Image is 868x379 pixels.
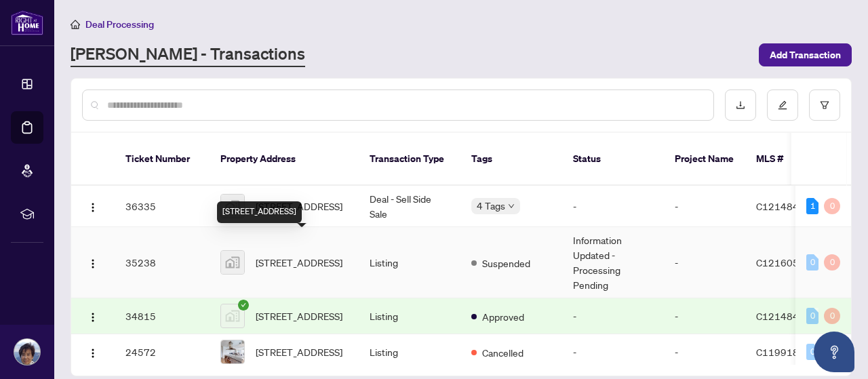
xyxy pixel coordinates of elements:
div: 0 [824,198,840,214]
img: thumbnail-img [221,251,244,274]
th: Property Address [210,133,359,186]
td: - [664,186,745,227]
span: edit [778,100,787,110]
span: 4 Tags [477,198,505,214]
span: C12148442 [756,200,811,212]
img: Logo [87,258,98,269]
img: Logo [87,312,98,323]
div: 0 [806,254,818,271]
button: filter [809,89,840,121]
td: - [664,298,745,334]
td: - [562,186,664,227]
button: Open asap [814,332,854,372]
span: down [508,203,515,210]
span: C12148442 [756,310,811,322]
span: Deal Processing [85,18,154,31]
div: [STREET_ADDRESS] [217,201,302,223]
th: Project Name [664,133,745,186]
div: 0 [806,344,818,360]
td: - [664,334,745,370]
td: 34815 [115,298,210,334]
img: thumbnail-img [221,340,244,363]
span: Suspended [482,256,530,271]
span: filter [820,100,829,110]
td: Listing [359,227,460,298]
button: Logo [82,195,104,217]
img: thumbnail-img [221,304,244,327]
span: Cancelled [482,345,524,360]
td: Listing [359,334,460,370]
td: Listing [359,298,460,334]
img: logo [11,10,43,35]
button: download [725,89,756,121]
span: Add Transaction [770,44,841,66]
td: Information Updated - Processing Pending [562,227,664,298]
span: C11991839 [756,346,811,358]
div: 1 [806,198,818,214]
img: Profile Icon [14,339,40,365]
span: C12160542 [756,256,811,268]
span: [STREET_ADDRESS] [256,199,342,214]
span: [STREET_ADDRESS] [256,344,342,359]
td: 35238 [115,227,210,298]
td: - [562,334,664,370]
span: download [736,100,745,110]
th: Ticket Number [115,133,210,186]
button: Add Transaction [759,43,852,66]
a: [PERSON_NAME] - Transactions [71,43,305,67]
div: 0 [824,308,840,324]
img: Logo [87,348,98,359]
span: home [71,20,80,29]
img: thumbnail-img [221,195,244,218]
td: 24572 [115,334,210,370]
div: 0 [824,254,840,271]
div: 0 [806,308,818,324]
th: Status [562,133,664,186]
td: - [562,298,664,334]
button: edit [767,89,798,121]
button: Logo [82,341,104,363]
span: check-circle [238,300,249,311]
th: Tags [460,133,562,186]
td: 36335 [115,186,210,227]
span: Approved [482,309,524,324]
img: Logo [87,202,98,213]
button: Logo [82,305,104,327]
th: MLS # [745,133,827,186]
td: Deal - Sell Side Sale [359,186,460,227]
span: [STREET_ADDRESS] [256,255,342,270]
span: [STREET_ADDRESS] [256,308,342,323]
td: - [664,227,745,298]
button: Logo [82,252,104,273]
th: Transaction Type [359,133,460,186]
